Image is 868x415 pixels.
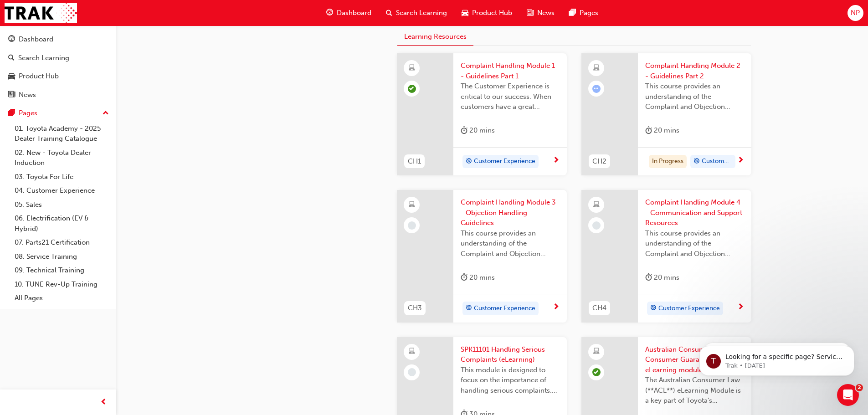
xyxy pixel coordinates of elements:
[19,90,36,100] div: News
[11,122,113,146] a: 01. Toyota Academy - 2025 Dealer Training Catalogue
[409,199,415,211] span: learningResourceType_ELEARNING-icon
[8,91,15,99] span: news-icon
[593,62,600,74] span: learningResourceType_ELEARNING-icon
[686,327,868,390] iframe: Intercom notifications message
[569,7,576,19] span: pages-icon
[645,344,744,375] span: Australian Consumer Law - Consumer Guarantees - eLearning module
[8,36,15,44] span: guage-icon
[645,125,652,136] span: duration-icon
[8,54,15,62] span: search-icon
[386,7,392,19] span: search-icon
[581,53,751,175] a: CH2Complaint Handling Module 2 - Guidelines Part 2This course provides an understanding of the Co...
[397,28,473,46] button: Learning Resources
[466,302,472,314] span: target-icon
[408,221,416,230] span: learningRecordVerb_NONE-icon
[527,7,534,19] span: news-icon
[454,4,519,22] a: car-iconProduct Hub
[702,156,732,167] span: Customer Experience
[461,272,467,283] span: duration-icon
[379,4,454,22] a: search-iconSearch Learning
[474,303,535,314] span: Customer Experience
[11,263,113,277] a: 09. Technical Training
[580,8,598,18] span: Pages
[11,236,113,250] a: 07. Parts21 Certification
[461,125,467,136] span: duration-icon
[408,368,416,376] span: learningRecordVerb_NONE-icon
[11,291,113,305] a: All Pages
[461,365,560,396] span: This module is designed to focus on the importance of handling serious complaints. To provide a c...
[409,62,415,74] span: learningResourceType_ELEARNING-icon
[837,384,859,406] iframe: Intercom live chat
[18,53,69,63] div: Search Learning
[408,303,422,313] span: CH3
[474,156,535,167] span: Customer Experience
[19,108,37,118] div: Pages
[103,108,109,119] span: up-icon
[4,105,113,122] button: Pages
[649,155,687,169] div: In Progress
[645,272,679,283] div: 20 mins
[4,87,113,103] a: News
[592,156,606,167] span: CH2
[693,156,700,168] span: target-icon
[593,199,600,211] span: learningResourceType_ELEARNING-icon
[461,228,560,259] span: This course provides an understanding of the Complaint and Objection Handling Guidelines to suppo...
[645,197,744,228] span: Complaint Handling Module 4 - Communication and Support Resources
[326,7,333,19] span: guage-icon
[4,31,113,48] a: Dashboard
[5,3,77,23] img: Trak
[19,34,53,45] div: Dashboard
[851,8,860,18] span: NP
[461,61,560,81] span: Complaint Handling Module 1 - Guidelines Part 1
[847,5,863,21] button: NP
[645,272,652,283] span: duration-icon
[592,221,601,230] span: learningRecordVerb_NONE-icon
[319,4,379,22] a: guage-iconDashboard
[462,7,468,19] span: car-icon
[409,346,415,358] span: learningResourceType_ELEARNING-icon
[11,250,113,264] a: 08. Service Training
[645,81,744,112] span: This course provides an understanding of the Complaint and Objection Handling Guidelines to suppo...
[4,68,113,85] a: Product Hub
[737,157,744,165] span: next-icon
[11,170,113,184] a: 03. Toyota For Life
[4,50,113,67] a: Search Learning
[8,109,15,118] span: pages-icon
[11,198,113,212] a: 05. Sales
[461,272,495,283] div: 20 mins
[11,211,113,236] a: 06. Electrification (EV & Hybrid)
[461,125,495,136] div: 20 mins
[645,61,744,81] span: Complaint Handling Module 2 - Guidelines Part 2
[19,71,59,82] div: Product Hub
[658,303,720,314] span: Customer Experience
[472,8,512,18] span: Product Hub
[337,8,371,18] span: Dashboard
[562,4,606,22] a: pages-iconPages
[8,72,15,81] span: car-icon
[856,384,863,391] span: 2
[397,190,567,323] a: CH3Complaint Handling Module 3 - Objection Handling GuidelinesThis course provides an understandi...
[11,146,113,170] a: 02. New - Toyota Dealer Induction
[592,303,606,313] span: CH4
[650,302,657,314] span: target-icon
[645,375,744,406] span: The Australian Consumer Law (**ACL**) eLearning Module is a key part of Toyota’s compliance progr...
[11,277,113,292] a: 10. TUNE Rev-Up Training
[537,8,555,18] span: News
[4,29,113,105] button: DashboardSearch LearningProduct HubNews
[645,125,679,136] div: 20 mins
[466,156,472,168] span: target-icon
[408,85,416,93] span: learningRecordVerb_PASS-icon
[737,303,744,312] span: next-icon
[461,197,560,228] span: Complaint Handling Module 3 - Objection Handling Guidelines
[581,190,751,323] a: CH4Complaint Handling Module 4 - Communication and Support ResourcesThis course provides an under...
[645,228,744,259] span: This course provides an understanding of the Complaint and Objection Handling Guidelines to suppo...
[461,344,560,365] span: SPK11101 Handling Serious Complaints (eLearning)
[593,346,600,358] span: learningResourceType_ELEARNING-icon
[553,157,560,165] span: next-icon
